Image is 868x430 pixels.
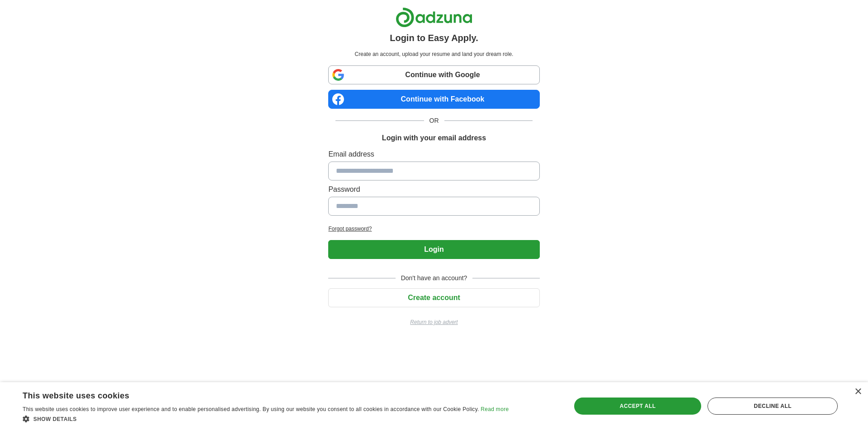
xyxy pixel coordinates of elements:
[574,398,702,415] div: Accept all
[396,273,473,283] span: Don't have an account?
[23,388,486,401] div: This website uses cookies
[328,184,539,195] label: Password
[330,50,538,58] p: Create an account, upload your resume and land your dream role.
[328,294,539,301] a: Create account
[328,318,539,326] a: Return to job advert
[328,149,539,160] label: Email address
[854,388,861,395] div: Close
[481,406,509,412] a: Read more, opens a new window
[328,225,539,233] a: Forgot password?
[328,65,539,84] a: Continue with Google
[328,90,539,109] a: Continue with Facebook
[33,416,77,422] span: Show details
[328,288,539,307] button: Create account
[328,240,539,259] button: Login
[23,406,479,412] span: This website uses cookies to improve user experience and to enable personalised advertising. By u...
[708,398,838,415] div: Decline all
[23,414,509,423] div: Show details
[424,116,444,125] span: OR
[382,133,486,143] h1: Login with your email address
[396,7,472,28] img: Adzuna logo
[390,31,478,45] h1: Login to Easy Apply.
